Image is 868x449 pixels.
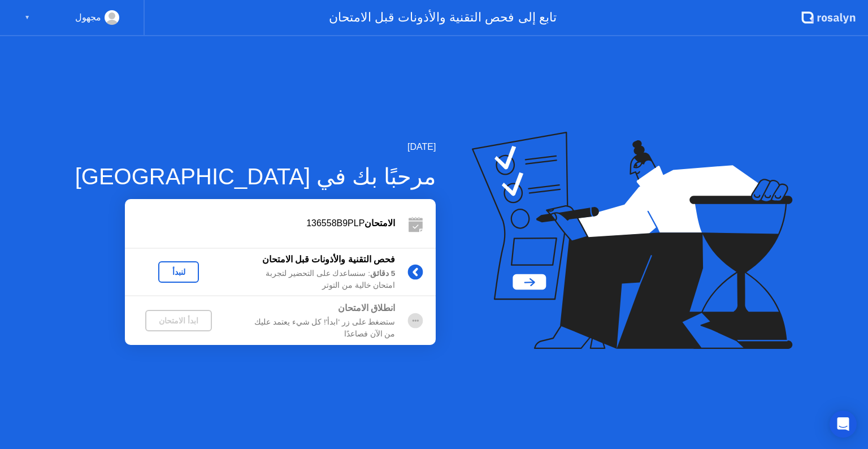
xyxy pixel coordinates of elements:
[150,316,207,325] div: ابدأ الامتحان
[145,310,212,331] button: ابدأ الامتحان
[125,217,395,230] div: 136558B9PLP
[158,261,199,283] button: لنبدأ
[364,218,395,228] b: الامتحان
[75,10,101,25] div: مجهول
[24,10,30,25] div: ▼
[163,267,194,277] div: لنبدأ
[370,269,395,278] b: 5 دقائق
[75,159,436,193] div: مرحبًا بك في [GEOGRAPHIC_DATA]
[75,140,436,154] div: [DATE]
[830,411,857,438] div: Open Intercom Messenger
[232,317,395,340] div: ستضغط على زر 'ابدأ'! كل شيء يعتمد عليك من الآن فصاعدًا
[338,303,395,313] b: انطلاق الامتحان
[232,268,395,291] div: : سنساعدك على التحضير لتجربة امتحان خالية من التوتر
[262,254,396,264] b: فحص التقنية والأذونات قبل الامتحان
